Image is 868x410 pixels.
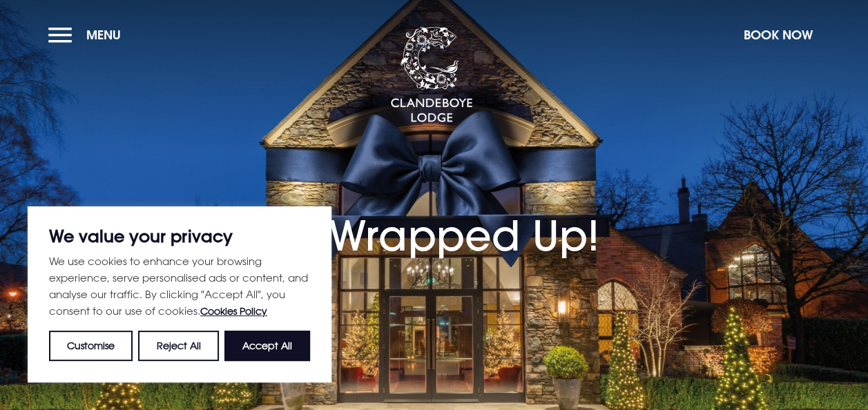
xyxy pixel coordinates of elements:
[86,27,121,43] span: Menu
[138,331,218,361] button: Reject All
[28,206,331,382] div: We value your privacy
[269,161,599,260] h1: All Wrapped Up!
[49,331,133,361] button: Customise
[48,20,128,50] button: Menu
[49,253,310,320] p: We use cookies to enhance your browsing experience, serve personalised ads or content, and analys...
[224,331,310,361] button: Accept All
[737,20,820,50] button: Book Now
[200,305,267,317] a: Cookies Policy
[49,228,310,244] p: We value your privacy
[390,27,473,124] img: Clandeboye Lodge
